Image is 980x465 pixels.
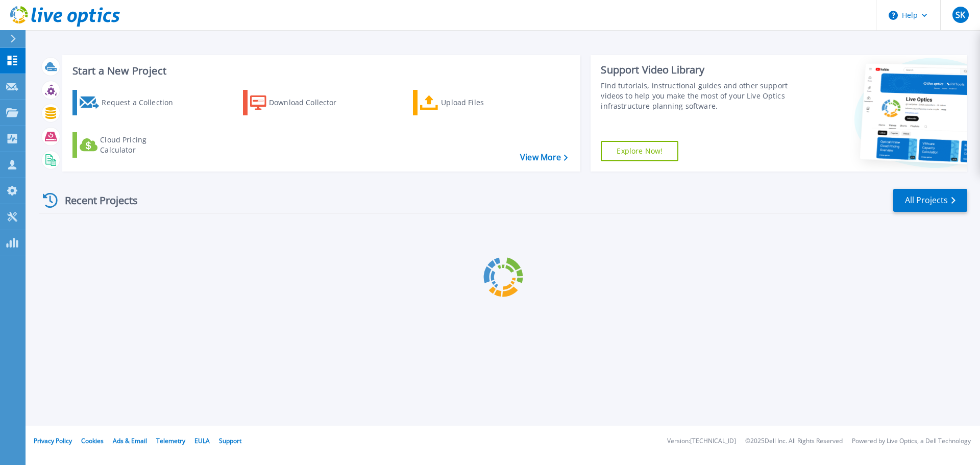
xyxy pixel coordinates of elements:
span: SK [955,11,965,19]
a: All Projects [893,189,967,212]
a: Privacy Policy [34,436,72,445]
a: Request a Collection [72,90,186,115]
div: Support Video Library [601,63,793,77]
a: Cookies [81,436,104,445]
a: Download Collector [243,90,357,115]
a: View More [520,153,568,162]
div: Find tutorials, instructional guides and other support videos to help you make the most of your L... [601,81,793,111]
li: © 2025 Dell Inc. All Rights Reserved [745,438,843,445]
h3: Start a New Project [72,65,568,77]
div: Request a Collection [102,92,183,113]
a: Telemetry [156,436,185,445]
div: Recent Projects [39,188,152,213]
a: Ads & Email [113,436,147,445]
a: Support [219,436,241,445]
div: Download Collector [269,92,351,113]
a: EULA [194,436,210,445]
a: Explore Now! [601,141,678,161]
div: Cloud Pricing Calculator [100,135,182,155]
a: Upload Files [413,90,527,115]
li: Powered by Live Optics, a Dell Technology [852,438,971,445]
li: Version: [TECHNICAL_ID] [667,438,736,445]
div: Upload Files [441,92,523,113]
a: Cloud Pricing Calculator [72,132,186,158]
